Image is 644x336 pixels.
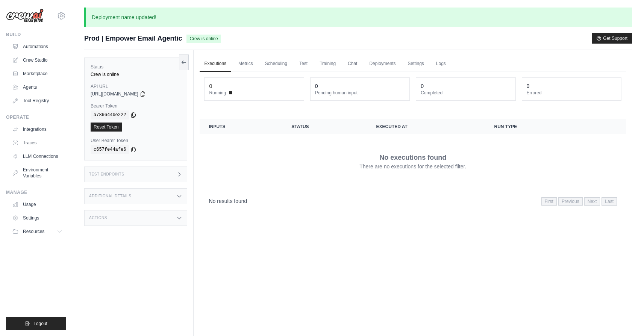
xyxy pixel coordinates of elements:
a: Test [295,56,312,72]
th: Executed at [367,119,485,134]
p: Deployment name updated! [84,8,632,27]
span: Running [209,90,226,96]
a: Automations [9,41,66,53]
dt: Errored [527,90,617,96]
code: a786644be222 [91,110,129,120]
label: Status [91,64,181,70]
div: 0 [527,82,530,90]
label: API URL [91,83,181,89]
div: 0 [315,82,318,90]
span: Crew is online [186,35,221,43]
span: Previous [558,197,583,206]
a: Marketplace [9,68,66,80]
a: Metrics [234,56,258,72]
div: Operate [6,114,66,120]
dt: Completed [421,90,511,96]
a: LLM Connections [9,150,66,162]
p: There are no executions for the selected filter. [359,163,466,170]
div: Manage [6,189,66,195]
label: Bearer Token [91,103,181,109]
nav: Pagination [541,197,617,206]
th: Inputs [200,119,282,134]
section: Crew executions table [200,119,626,210]
h3: Actions [89,216,107,220]
label: User Bearer Token [91,138,181,144]
a: Settings [9,212,66,224]
a: Crew Studio [9,54,66,66]
a: Training [315,56,340,72]
span: Last [602,197,617,206]
a: Integrations [9,123,66,135]
a: Traces [9,137,66,149]
span: Prod | Empower Email Agentic [84,33,182,44]
button: Resources [9,226,66,238]
p: No executions found [379,152,446,163]
th: Status [282,119,367,134]
a: Executions [200,56,231,72]
img: Logo [6,9,44,23]
dt: Pending human input [315,90,405,96]
span: Resources [23,229,44,235]
span: First [541,197,557,206]
h3: Test Endpoints [89,172,124,177]
nav: Pagination [200,191,626,210]
a: Reset Token [91,123,122,132]
code: c657fe44afe6 [91,145,129,154]
h3: Additional Details [89,194,131,198]
a: Logs [432,56,450,72]
button: Get Support [592,33,632,44]
span: [URL][DOMAIN_NAME] [91,91,138,97]
a: Deployments [365,56,400,72]
a: Chat [343,56,362,72]
p: No results found [209,197,247,205]
div: 0 [421,82,424,90]
a: Usage [9,198,66,210]
a: Agents [9,81,66,93]
div: 0 [209,82,212,90]
div: Build [6,32,66,38]
a: Scheduling [261,56,292,72]
div: Crew is online [91,71,181,77]
a: Environment Variables [9,164,66,182]
th: Run Type [485,119,583,134]
span: Logout [33,321,47,327]
span: Next [584,197,600,206]
a: Settings [403,56,428,72]
a: Tool Registry [9,95,66,107]
button: Logout [6,317,66,330]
